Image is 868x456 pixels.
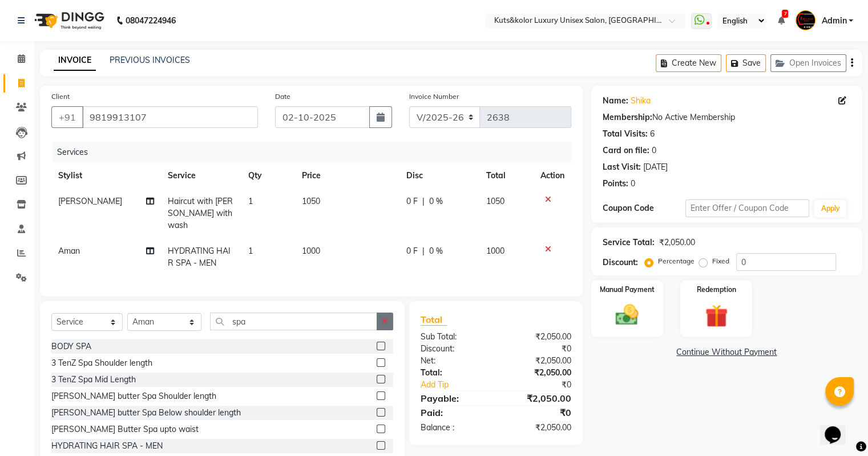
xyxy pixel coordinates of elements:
[422,245,425,257] span: |
[697,285,736,295] label: Redemption
[126,5,176,37] b: 08047224946
[782,10,788,18] span: 7
[685,199,810,217] input: Enter Offer / Coupon Code
[168,196,233,230] span: Haircut with [PERSON_NAME] with wash
[412,331,496,343] div: Sub Total:
[51,91,70,102] label: Client
[603,178,628,190] div: Points:
[161,163,241,189] th: Service
[496,367,580,379] div: ₹2,050.00
[248,196,253,206] span: 1
[631,95,651,107] a: Shika
[422,195,425,207] span: |
[496,391,580,405] div: ₹2,050.00
[496,406,580,419] div: ₹0
[814,200,846,217] button: Apply
[486,246,504,256] span: 1000
[406,195,418,207] span: 0 F
[712,256,729,266] label: Fixed
[275,91,290,102] label: Date
[603,237,655,249] div: Service Total:
[110,55,190,65] a: PREVIOUS INVOICES
[58,196,122,206] span: [PERSON_NAME]
[608,302,645,328] img: _cash.svg
[650,128,655,140] div: 6
[603,111,652,123] div: Membership:
[302,196,320,206] span: 1050
[210,313,377,330] input: Search or Scan
[51,407,241,419] div: [PERSON_NAME] butter Spa Below shoulder length
[603,145,649,157] div: Card on file:
[58,246,80,256] span: Aman
[51,440,163,452] div: HYDRATING HAIR SPA - MEN
[631,178,635,190] div: 0
[399,163,479,189] th: Disc
[302,246,320,256] span: 1000
[29,5,107,37] img: logo
[496,343,580,355] div: ₹0
[600,285,655,295] label: Manual Payment
[496,355,580,367] div: ₹2,050.00
[82,106,258,128] input: Search by Name/Mobile/Email/Code
[168,246,231,268] span: HYDRATING HAIR SPA - MEN
[406,245,418,257] span: 0 F
[643,161,668,173] div: [DATE]
[412,379,510,391] a: Add Tip
[510,379,579,391] div: ₹0
[652,145,656,157] div: 0
[603,111,851,123] div: No Active Membership
[603,202,685,214] div: Coupon Code
[412,343,496,355] div: Discount:
[777,15,784,26] a: 7
[820,410,857,445] iframe: chat widget
[656,54,721,72] button: Create New
[51,390,216,402] div: [PERSON_NAME] butter Spa Shoulder length
[54,50,96,71] a: INVOICE
[429,195,443,207] span: 0 %
[295,163,399,189] th: Price
[659,237,695,249] div: ₹2,050.00
[412,367,496,379] div: Total:
[770,54,846,72] button: Open Invoices
[412,355,496,367] div: Net:
[412,422,496,434] div: Balance :
[603,128,648,140] div: Total Visits:
[53,142,580,163] div: Services
[241,163,295,189] th: Qty
[496,331,580,343] div: ₹2,050.00
[486,196,504,206] span: 1050
[51,106,83,128] button: +91
[409,91,459,102] label: Invoice Number
[51,163,161,189] th: Stylist
[726,54,766,72] button: Save
[496,422,580,434] div: ₹2,050.00
[534,163,571,189] th: Action
[248,246,253,256] span: 1
[429,245,443,257] span: 0 %
[51,357,152,369] div: 3 TenZ Spa Shoulder length
[51,341,91,353] div: BODY SPA
[821,15,846,27] span: Admin
[412,391,496,405] div: Payable:
[796,10,815,30] img: Admin
[698,302,735,330] img: _gift.svg
[412,406,496,419] div: Paid:
[603,95,628,107] div: Name:
[479,163,534,189] th: Total
[594,346,860,358] a: Continue Without Payment
[603,257,638,269] div: Discount:
[51,423,199,435] div: [PERSON_NAME] Butter Spa upto waist
[421,314,447,326] span: Total
[658,256,695,266] label: Percentage
[51,374,136,386] div: 3 TenZ Spa Mid Length
[603,161,641,173] div: Last Visit:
